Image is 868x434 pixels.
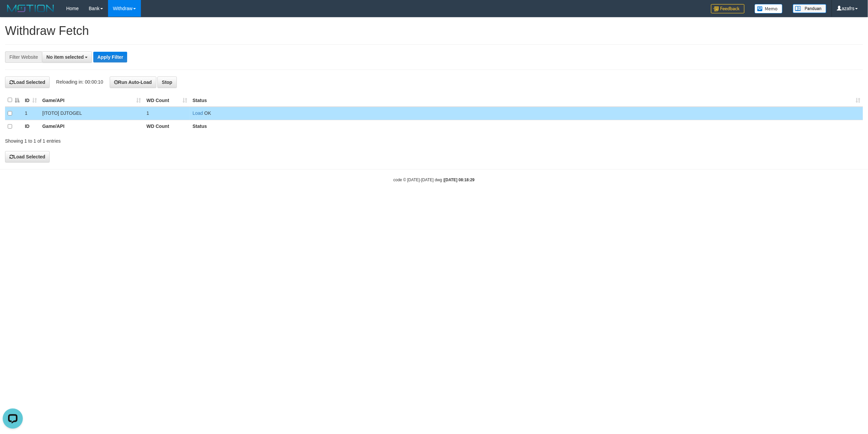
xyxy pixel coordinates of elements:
th: Game/API: activate to sort column ascending [40,94,144,107]
td: [ITOTO] DJTOGEL [40,107,144,120]
div: Showing 1 to 1 of 1 entries [5,135,357,144]
th: WD Count: activate to sort column ascending [144,94,190,107]
small: code © [DATE]-[DATE] dwg | [394,178,475,182]
a: Load [193,110,203,116]
th: WD Count [144,120,190,133]
th: Status: activate to sort column ascending [190,94,863,107]
span: 1 [147,110,149,116]
button: Load Selected [5,77,50,88]
th: ID [22,120,40,133]
button: Run Auto-Load [110,77,156,88]
div: Filter Website [5,51,42,63]
th: Game/API [40,120,144,133]
td: 1 [22,107,40,120]
th: Status [190,120,863,133]
button: Load Selected [5,151,50,162]
button: No item selected [42,51,92,63]
img: panduan.png [793,4,826,13]
span: Reloading in: 00:00:10 [56,79,103,85]
button: Apply Filter [93,52,127,62]
button: Open LiveChat chat widget [3,3,23,23]
span: OK [204,110,211,116]
strong: [DATE] 08:18:29 [444,178,474,182]
img: Feedback.jpg [711,4,745,13]
img: Button%20Memo.svg [755,4,783,13]
h1: Withdraw Fetch [5,24,863,38]
span: No item selected [46,54,84,60]
img: MOTION_logo.png [5,3,56,13]
button: Stop [157,77,176,88]
th: ID: activate to sort column ascending [22,94,40,107]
